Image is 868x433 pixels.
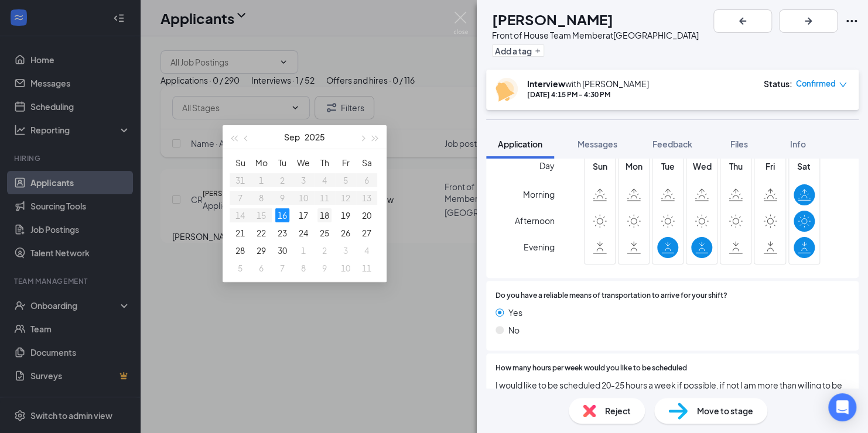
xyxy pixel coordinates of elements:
td: 2025-10-02 [314,242,335,259]
td: 2025-10-01 [293,242,314,259]
span: Messages [577,139,617,149]
th: We [293,154,314,171]
th: Mo [251,154,272,171]
span: Files [730,139,748,149]
div: Front of House Team Member at [GEOGRAPHIC_DATA] [492,29,699,41]
b: Interview [527,78,565,89]
div: 7 [275,261,289,275]
span: Reject [605,404,631,417]
span: Yes [508,306,522,319]
span: No [508,324,520,336]
td: 2025-09-30 [272,242,293,259]
span: I would like to be scheduled 20-25 hours a week if possible, if not I am more than willing to be ... [495,379,849,404]
th: Tu [272,154,293,171]
span: Day [539,159,555,172]
td: 2025-09-22 [251,224,272,242]
div: 4 [360,243,374,257]
td: 2025-10-06 [251,259,272,277]
td: 2025-09-28 [230,242,251,259]
span: Thu [725,160,746,173]
button: 2025 [305,125,325,149]
div: 23 [275,226,289,240]
div: 17 [296,208,310,222]
span: Mon [623,160,644,173]
div: 11 [360,261,374,275]
div: 25 [317,226,332,240]
div: 22 [254,226,268,240]
div: 16 [275,208,289,222]
button: Sep [284,125,300,149]
th: Th [314,154,335,171]
td: 2025-09-26 [335,224,356,242]
th: Sa [356,154,377,171]
td: 2025-09-23 [272,224,293,242]
th: Su [230,154,251,171]
div: 30 [275,243,289,257]
div: 3 [339,243,353,257]
span: Fri [760,160,781,173]
div: 2 [317,243,332,257]
div: 26 [339,226,353,240]
td: 2025-10-05 [230,259,251,277]
td: 2025-10-08 [293,259,314,277]
td: 2025-09-19 [335,207,356,224]
div: 18 [317,208,332,222]
td: 2025-09-27 [356,224,377,242]
td: 2025-10-04 [356,242,377,259]
div: 1 [296,243,310,257]
button: ArrowLeftNew [713,9,772,33]
span: Sun [589,160,610,173]
td: 2025-10-07 [272,259,293,277]
td: 2025-10-10 [335,259,356,277]
div: Open Intercom Messenger [828,393,856,421]
div: Status : [764,78,792,90]
div: 19 [339,208,353,222]
div: 10 [339,261,353,275]
button: PlusAdd a tag [492,44,544,57]
span: Do you have a reliable means of transportation to arrive for your shift? [495,290,727,301]
div: with [PERSON_NAME] [527,78,649,90]
div: 9 [317,261,332,275]
span: Wed [691,160,712,173]
svg: ArrowRight [801,14,815,28]
td: 2025-09-18 [314,207,335,224]
td: 2025-09-17 [293,207,314,224]
span: Tue [657,160,678,173]
div: 29 [254,243,268,257]
div: 24 [296,226,310,240]
td: 2025-10-09 [314,259,335,277]
td: 2025-09-20 [356,207,377,224]
th: Fr [335,154,356,171]
td: 2025-09-29 [251,242,272,259]
span: Evening [524,236,555,257]
span: Feedback [652,139,692,149]
div: 28 [233,243,247,257]
div: 6 [254,261,268,275]
td: 2025-09-21 [230,224,251,242]
span: Move to stage [697,404,753,417]
span: down [839,81,847,89]
td: 2025-09-24 [293,224,314,242]
svg: Plus [534,47,541,54]
button: ArrowRight [779,9,838,33]
span: Confirmed [796,78,836,90]
span: Afternoon [515,210,555,231]
td: 2025-10-11 [356,259,377,277]
span: How many hours per week would you like to be scheduled [495,363,687,374]
td: 2025-10-03 [335,242,356,259]
svg: ArrowLeftNew [736,14,750,28]
td: 2025-09-16 [272,207,293,224]
span: Morning [523,184,555,205]
div: 8 [296,261,310,275]
div: 27 [360,226,374,240]
div: 5 [233,261,247,275]
div: 20 [360,208,374,222]
div: 21 [233,226,247,240]
span: Sat [794,160,815,173]
span: Application [498,139,542,149]
svg: Ellipses [845,14,859,28]
h1: [PERSON_NAME] [492,9,613,29]
td: 2025-09-25 [314,224,335,242]
span: Info [790,139,806,149]
div: [DATE] 4:15 PM - 4:30 PM [527,90,649,99]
